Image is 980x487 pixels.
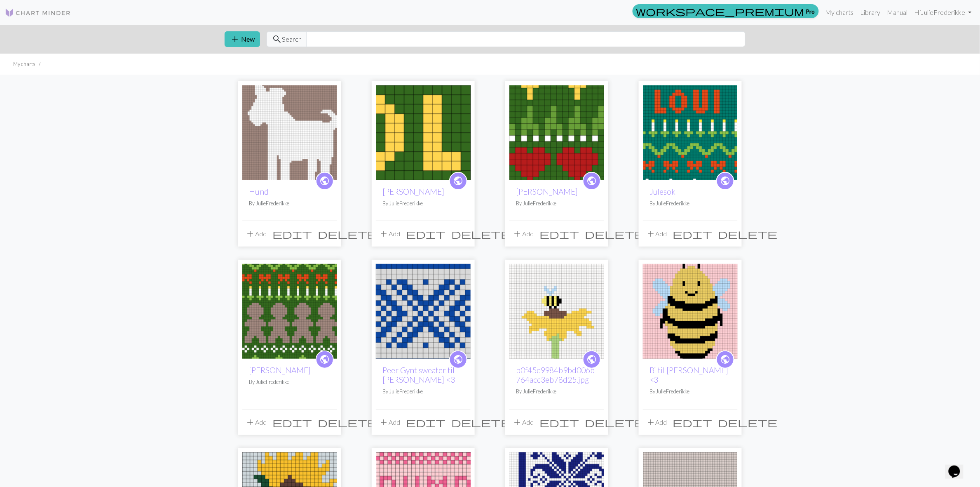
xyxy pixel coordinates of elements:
a: My charts [822,4,857,21]
i: Edit [539,417,579,427]
p: By JulieFrederikke [382,200,464,207]
span: add [512,416,522,428]
button: Edit [537,414,582,430]
a: Bi til Ida <3 [643,306,738,314]
i: Edit [539,229,579,239]
a: public [583,172,601,190]
a: public [583,351,601,369]
p: By JulieFrederikke [382,388,464,395]
span: Search [282,34,302,44]
img: Logo [5,8,71,18]
i: public [720,173,731,189]
span: search [272,33,282,45]
span: add [646,416,656,428]
button: Delete [315,226,380,242]
i: public [587,351,597,368]
button: Add [376,226,403,242]
span: add [245,228,255,240]
span: public [453,353,464,366]
span: workspace_premium [636,5,804,17]
i: public [453,173,464,189]
p: By JulieFrederikke [516,200,598,207]
img: Oli julesok [376,85,471,180]
span: edit [673,228,713,240]
button: Add [242,226,270,242]
button: Add [643,226,670,242]
li: My charts [13,60,35,68]
img: Julesok [643,85,738,180]
img: Peer Gynt sweater til Ida <3 [376,264,471,359]
button: Delete [715,414,781,430]
span: delete [718,228,778,240]
a: Bi til [PERSON_NAME] <3 [649,365,729,384]
button: Add [242,414,270,430]
i: public [320,173,330,189]
p: By JulieFrederikke [516,388,598,395]
span: edit [539,416,579,428]
button: Edit [537,226,582,242]
p: By JulieFrederikke [249,378,331,386]
span: delete [318,416,377,428]
i: public [587,173,597,189]
i: Edit [272,417,312,427]
p: By JulieFrederikke [649,388,731,395]
span: public [720,174,731,187]
img: Bi til Ida <3 [643,264,738,359]
a: Loui julesok bunden [509,128,604,136]
span: public [720,353,731,366]
button: Edit [403,226,448,242]
a: public [316,172,334,190]
span: delete [318,228,377,240]
a: public [716,172,734,190]
span: add [512,228,522,240]
img: Loui Julesok [242,264,337,359]
a: Julesok [649,187,676,196]
button: Edit [670,414,715,430]
span: public [587,174,597,187]
a: Hund [249,187,269,196]
img: b0f45c9984b9bd006b764acc3eb78d25.jpg [509,264,604,359]
button: Add [509,414,537,430]
a: Julesok [643,128,738,136]
i: public [720,351,731,368]
span: public [320,353,330,366]
span: delete [585,228,644,240]
span: delete [585,416,644,428]
button: Delete [715,226,781,242]
span: edit [272,228,312,240]
i: public [320,351,330,368]
a: public [316,351,334,369]
a: public [449,172,467,190]
span: edit [539,228,579,240]
a: Peer Gynt sweater til [PERSON_NAME] <3 [382,365,455,384]
a: Oli julesok [376,128,471,136]
a: Library [857,4,884,21]
span: edit [272,416,312,428]
a: public [716,351,734,369]
a: Hund [242,128,337,136]
span: public [453,174,464,187]
span: add [245,416,255,428]
span: public [320,174,330,187]
a: public [449,351,467,369]
i: Edit [272,229,312,239]
a: [PERSON_NAME] [516,187,578,196]
button: Delete [448,414,513,430]
span: delete [451,416,511,428]
button: Edit [270,226,315,242]
button: Edit [270,414,315,430]
span: delete [451,228,511,240]
span: add [379,416,389,428]
p: By JulieFrederikke [249,200,331,207]
a: b0f45c9984b9bd006b764acc3eb78d25.jpg [516,365,595,384]
i: public [453,351,464,368]
i: Edit [673,229,713,239]
a: Pro [633,4,819,18]
i: Edit [673,417,713,427]
span: edit [673,416,713,428]
i: Edit [406,229,445,239]
button: Delete [582,226,647,242]
a: [PERSON_NAME] [382,187,444,196]
button: New [225,31,260,47]
a: Manual [884,4,911,21]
